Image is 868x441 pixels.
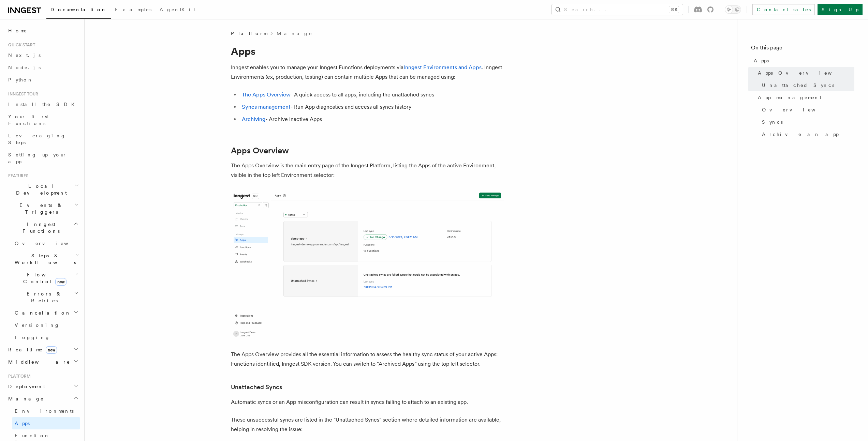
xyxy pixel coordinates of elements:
p: Inngest enables you to manage your Inngest Functions deployments via . Inngest Environments (ex, ... [231,63,504,82]
a: Versioning [12,319,80,331]
a: Logging [12,331,80,344]
span: Install the SDK [8,102,79,107]
h4: On this page [751,44,854,55]
p: Automatic syncs or an App misconfiguration can result in syncs failing to attach to an existing app. [231,397,504,407]
span: Platform [231,30,267,37]
span: Deployment [5,383,45,390]
button: Cancellation [12,307,80,319]
span: Overview [762,106,832,113]
span: Quick start [5,42,35,48]
a: Your first Functions [5,110,80,130]
button: Manage [5,393,80,405]
span: Environments [15,408,74,414]
span: Home [8,27,27,34]
a: Archiving [242,116,265,122]
span: Unattached Syncs [762,82,834,89]
span: Leveraging Steps [8,133,66,145]
span: Steps & Workflows [12,252,76,266]
span: Setting up your app [8,152,67,164]
a: Manage [277,30,313,37]
span: AgentKit [160,7,196,12]
button: Middleware [5,356,80,368]
a: The Apps Overview [242,91,291,98]
button: Realtimenew [5,344,80,356]
span: Apps [754,57,769,64]
span: Examples [115,7,151,12]
span: Logging [15,335,50,340]
span: Realtime [5,346,57,353]
span: Versioning [15,322,60,328]
span: Overview [15,241,85,246]
a: Install the SDK [5,98,80,110]
button: Flow Controlnew [12,269,80,288]
a: AgentKit [156,2,200,18]
a: Environments [12,405,80,417]
span: Platform [5,374,31,379]
span: App management [758,94,821,101]
p: The Apps Overview is the main entry page of the Inngest Platform, listing the Apps of the active ... [231,161,504,180]
a: Unattached Syncs [231,382,282,392]
span: Manage [5,395,44,402]
a: Leveraging Steps [5,130,80,149]
a: Archive an app [759,128,854,140]
a: App management [755,91,854,104]
a: Next.js [5,49,80,61]
span: Errors & Retries [12,290,74,304]
span: Documentation [50,7,107,12]
a: Examples [111,2,156,18]
span: new [55,278,67,286]
button: Inngest Functions [5,218,80,237]
button: Toggle dark mode [725,5,741,14]
a: Apps Overview [231,146,289,155]
button: Local Development [5,180,80,199]
span: new [46,346,57,354]
a: Syncs management [242,104,291,110]
span: Apps Overview [758,70,849,76]
div: Inngest Functions [5,237,80,344]
a: Setting up your app [5,149,80,168]
span: Python [8,77,33,82]
kbd: ⌘K [669,6,679,13]
a: Python [5,74,80,86]
a: Apps [751,55,854,67]
p: The Apps Overview provides all the essential information to assess the healthy sync status of you... [231,350,504,369]
li: - Archive inactive Apps [240,115,504,124]
li: - A quick access to all apps, including the unattached syncs [240,90,504,100]
button: Steps & Workflows [12,249,80,269]
a: Overview [12,237,80,249]
span: Middleware [5,359,70,365]
span: Flow Control [12,271,75,285]
a: Apps Overview [755,67,854,79]
button: Events & Triggers [5,199,80,218]
p: These unsuccessful syncs are listed in the “Unattached Syncs” section where detailed information ... [231,415,504,434]
span: Local Development [5,183,74,196]
span: Next.js [8,52,41,58]
h1: Apps [231,45,504,57]
a: Unattached Syncs [759,79,854,91]
a: Contact sales [752,4,815,15]
span: Your first Functions [8,114,49,126]
button: Deployment [5,380,80,393]
span: Node.js [8,65,41,70]
a: Syncs [759,116,854,128]
img: The home page of the Inngest Platform is an Apps listing. Each App item display the App status al... [231,191,504,339]
span: Archive an app [762,131,839,138]
li: - Run App diagnostics and access all syncs history [240,102,504,112]
span: Features [5,173,28,179]
button: Search...⌘K [552,4,683,15]
a: Apps [12,417,80,429]
button: Errors & Retries [12,288,80,307]
span: Inngest tour [5,91,38,97]
span: Cancellation [12,309,71,316]
a: Home [5,25,80,37]
span: Events & Triggers [5,202,74,215]
a: Sign Up [818,4,863,15]
a: Overview [759,104,854,116]
span: Apps [15,421,30,426]
a: Node.js [5,61,80,74]
span: Syncs [762,119,783,125]
span: Inngest Functions [5,221,74,234]
a: Inngest Environments and Apps [403,64,482,71]
a: Documentation [46,2,111,19]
